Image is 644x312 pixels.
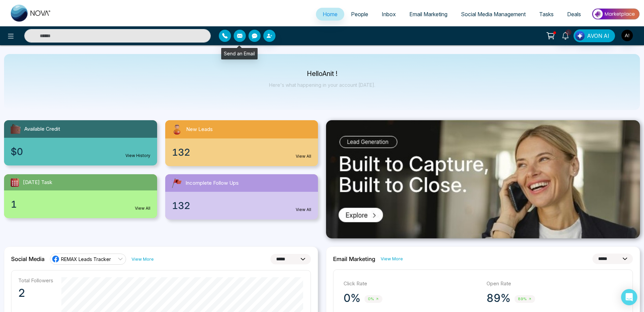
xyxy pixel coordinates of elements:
[333,256,375,262] h2: Email Marketing
[172,199,190,213] span: 132
[487,280,623,288] p: Open Rate
[621,30,633,41] img: User Avatar
[487,291,510,305] p: 89%
[454,8,532,21] a: Social Media Management
[557,29,574,41] a: 5
[344,8,375,21] a: People
[161,174,322,219] a: Incomplete Follow Ups132View All
[23,179,52,186] span: [DATE] Task
[135,205,150,211] a: View All
[621,289,637,305] div: Open Intercom Messenger
[316,8,344,21] a: Home
[11,5,51,22] img: Nova CRM Logo
[61,256,111,262] span: REMAX Leads Tracker
[532,8,560,21] a: Tasks
[344,280,480,288] p: Click Rate
[161,120,322,166] a: New Leads132View All
[172,145,190,159] span: 132
[574,29,615,42] button: AVON AI
[11,145,23,159] span: $0
[515,295,535,303] span: 89%
[560,8,588,21] a: Deals
[11,197,17,211] span: 1
[269,71,375,77] p: Hello Anit !
[9,177,20,188] img: todayTask.svg
[296,207,311,213] a: View All
[364,295,382,303] span: 0%
[131,256,154,262] a: View More
[186,126,213,133] span: New Leads
[323,11,338,18] span: Home
[351,11,368,18] span: People
[382,11,396,18] span: Inbox
[591,6,640,22] img: Market-place.gif
[18,286,53,300] p: 2
[565,29,572,35] span: 5
[11,256,45,262] h2: Social Media
[403,8,454,21] a: Email Marketing
[375,8,403,21] a: Inbox
[269,82,375,88] p: Here's what happening in your account [DATE].
[344,291,360,305] p: 0%
[9,123,22,135] img: availableCredit.svg
[381,256,403,262] a: View More
[326,120,640,238] img: .
[171,123,183,136] img: newLeads.svg
[461,11,526,18] span: Social Media Management
[171,177,183,189] img: followUps.svg
[185,179,239,187] span: Incomplete Follow Ups
[18,277,53,284] p: Total Followers
[24,125,60,133] span: Available Credit
[575,31,585,41] img: Lead Flow
[539,11,554,18] span: Tasks
[296,153,311,159] a: View All
[409,11,447,18] span: Email Marketing
[125,153,150,159] a: View History
[567,11,581,18] span: Deals
[221,48,258,59] div: Send an Email
[587,32,609,40] span: AVON AI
